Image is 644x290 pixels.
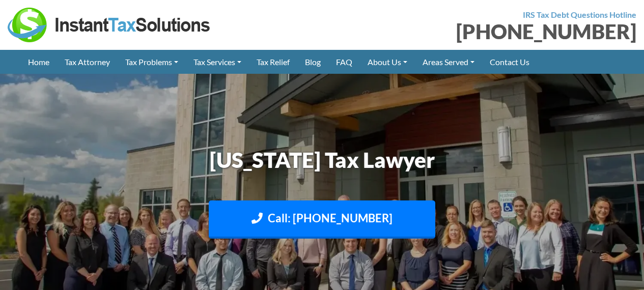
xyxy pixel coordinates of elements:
[330,21,637,42] div: [PHONE_NUMBER]
[523,10,636,19] strong: IRS Tax Debt Questions Hotline
[415,50,482,74] a: Areas Served
[40,145,605,175] h1: [US_STATE] Tax Lawyer
[8,8,211,42] img: Instant Tax Solutions Logo
[482,50,537,74] a: Contact Us
[8,19,211,28] a: Instant Tax Solutions Logo
[57,50,118,74] a: Tax Attorney
[20,50,57,74] a: Home
[118,50,186,74] a: Tax Problems
[186,50,249,74] a: Tax Services
[209,200,435,239] a: Call: [PHONE_NUMBER]
[297,50,328,74] a: Blog
[360,50,415,74] a: About Us
[249,50,297,74] a: Tax Relief
[328,50,360,74] a: FAQ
